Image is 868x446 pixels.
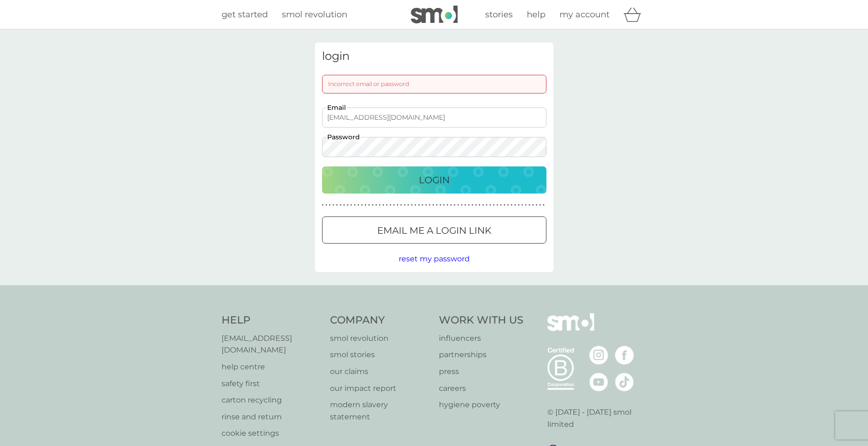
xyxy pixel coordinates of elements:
[465,203,466,208] p: ●
[439,366,524,378] a: press
[397,203,399,208] p: ●
[500,203,502,208] p: ●
[343,203,345,208] p: ●
[539,203,541,208] p: ●
[330,382,430,395] a: our impact report
[222,378,321,390] a: safety first
[560,8,610,22] a: my account
[322,50,546,63] h3: login
[222,8,268,22] a: get started
[325,203,327,208] p: ●
[432,203,434,208] p: ●
[358,203,359,208] p: ●
[365,203,366,208] p: ●
[461,203,463,208] p: ●
[486,203,488,208] p: ●
[475,203,477,208] p: ●
[400,203,402,208] p: ●
[330,366,430,378] p: our claims
[332,203,334,208] p: ●
[282,8,347,22] a: smol revolution
[419,173,450,187] p: Login
[330,332,430,345] p: smol revolution
[485,9,513,20] span: stories
[436,203,438,208] p: ●
[330,313,430,328] h4: Company
[503,203,505,208] p: ●
[222,361,321,373] a: help centre
[450,203,452,208] p: ●
[330,399,430,423] a: modern slavery statement
[496,203,498,208] p: ●
[547,313,594,345] img: smol
[489,203,491,208] p: ●
[439,349,524,361] a: partnerships
[408,203,409,208] p: ●
[507,203,509,208] p: ●
[282,9,347,20] span: smol revolution
[375,203,377,208] p: ●
[560,9,610,20] span: my account
[615,373,634,391] img: visit the smol Tiktok page
[330,349,430,361] a: smol stories
[322,75,546,94] div: Incorrect email or password
[399,254,470,263] span: reset my password
[322,166,546,194] button: Login
[418,203,420,208] p: ●
[222,313,321,328] h4: Help
[443,203,445,208] p: ●
[425,203,427,208] p: ●
[222,332,321,356] a: [EMAIL_ADDRESS][DOMAIN_NAME]
[399,253,470,265] button: reset my password
[411,6,458,23] img: smol
[411,203,413,208] p: ●
[329,203,331,208] p: ●
[336,203,338,208] p: ●
[322,203,324,208] p: ●
[532,203,534,208] p: ●
[527,8,545,22] a: help
[368,203,370,208] p: ●
[379,203,381,208] p: ●
[479,203,481,208] p: ●
[377,223,491,238] p: Email me a login link
[511,203,513,208] p: ●
[589,373,608,391] img: visit the smol Youtube page
[624,5,647,24] div: basket
[522,203,524,208] p: ●
[222,9,268,20] span: get started
[222,411,321,423] a: rinse and return
[222,427,321,439] a: cookie settings
[382,203,384,208] p: ●
[439,332,524,345] a: influencers
[415,203,416,208] p: ●
[446,203,448,208] p: ●
[422,203,423,208] p: ●
[322,216,546,244] button: Email me a login link
[222,394,321,406] a: carton recycling
[514,203,516,208] p: ●
[361,203,363,208] p: ●
[439,203,441,208] p: ●
[386,203,388,208] p: ●
[472,203,473,208] p: ●
[372,203,373,208] p: ●
[536,203,538,208] p: ●
[429,203,430,208] p: ●
[439,399,524,411] a: hygiene poverty
[439,382,524,395] a: careers
[439,313,524,328] h4: Work With Us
